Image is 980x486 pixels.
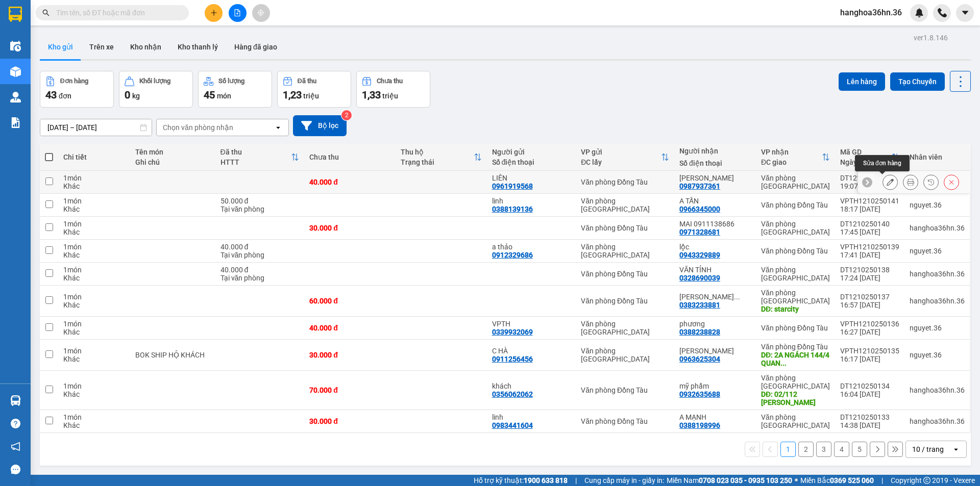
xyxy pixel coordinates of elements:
div: Văn phòng [GEOGRAPHIC_DATA] [761,289,830,305]
div: Văn phòng Đồng Tàu [581,386,669,394]
div: Văn phòng Đồng Tàu [761,324,830,332]
div: Đã thu [220,148,291,156]
div: Văn phòng [GEOGRAPHIC_DATA] [761,174,830,190]
button: file-add [229,4,247,22]
span: search [42,9,50,16]
span: đơn [59,92,71,100]
img: warehouse-icon [10,92,21,103]
div: Chưa thu [377,78,403,85]
div: VP nhận [761,148,822,156]
div: DT1210250137 [840,293,899,301]
div: 1 món [63,347,125,355]
div: Văn phòng [GEOGRAPHIC_DATA] [761,374,830,390]
div: Người nhận [679,147,751,155]
div: 17:41 [DATE] [840,251,899,259]
div: Mã GD [840,148,891,156]
div: 0356062062 [492,390,533,398]
div: A TẤN [679,197,751,205]
div: Tại văn phòng [220,205,300,213]
button: Đã thu1,23 triệu [277,71,351,108]
button: Đơn hàng43đơn [40,71,114,108]
div: Tên món [135,148,210,156]
div: Trạng thái [401,158,474,166]
div: Văn phòng Đồng Tàu [581,224,669,232]
div: Văn phòng Đồng Tàu [761,343,830,351]
div: Văn phòng [GEOGRAPHIC_DATA] [581,197,669,213]
b: 36 Limousine [107,12,181,24]
div: Ghi chú [135,158,210,166]
div: lộc [679,243,751,251]
th: Toggle SortBy [756,144,835,171]
div: BOK SHIP HỘ KHÁCH [135,351,210,359]
div: nguyet.36 [910,247,965,255]
div: Văn phòng Đồng Tàu [581,270,669,278]
div: A MẠNH [679,413,751,421]
div: 50.000 đ [220,197,300,205]
div: 30.000 đ [309,351,390,359]
div: DĐ: 2A NGÁCH 144/4 QUAN NHÂN [761,351,830,367]
img: icon-new-feature [915,8,924,17]
div: MAI 0911138686 [679,220,751,228]
span: 1,33 [362,89,381,101]
div: phương [679,320,751,328]
div: HOÀNG VÂN [679,347,751,355]
div: HTTT [220,158,291,166]
div: Khác [63,328,125,336]
span: ... [734,293,740,301]
div: 1 món [63,197,125,205]
div: Số lượng [218,78,244,85]
svg: open [274,123,282,132]
div: Nhân viên [910,153,965,161]
button: Chưa thu1,33 triệu [356,71,430,108]
th: Toggle SortBy [396,144,487,171]
div: DĐ: 02/112 lê thần tông [761,390,830,406]
div: VPTH1210250135 [840,347,899,355]
button: plus [205,4,223,22]
div: Thu hộ [401,148,474,156]
div: nguyet.36 [910,201,965,209]
div: ver 1.8.146 [914,32,948,43]
div: Hoàng Quang Trường [679,293,751,301]
div: 0961919568 [492,182,533,190]
div: Văn phòng [GEOGRAPHIC_DATA] [581,347,669,363]
button: Kho thanh lý [169,35,226,59]
div: Khác [63,182,125,190]
div: DĐ: starcity [761,305,830,313]
button: 4 [834,442,849,457]
div: Khối lượng [139,78,170,85]
div: nguyet.36 [910,324,965,332]
div: Chưa thu [309,153,390,161]
div: 40.000 đ [220,243,300,251]
div: 1 món [63,174,125,182]
span: ⚪️ [795,478,798,482]
div: 16:27 [DATE] [840,328,899,336]
th: Toggle SortBy [215,144,305,171]
span: hanghoa36hn.36 [832,6,910,19]
button: 1 [780,442,796,457]
div: DT1210250140 [840,220,899,228]
div: Văn phòng [GEOGRAPHIC_DATA] [581,320,669,336]
th: Toggle SortBy [835,144,904,171]
div: Sửa đơn hàng [855,155,910,171]
span: món [217,92,231,100]
div: 0383233881 [679,301,720,309]
div: 16:57 [DATE] [840,301,899,309]
button: Trên xe [81,35,122,59]
span: Miền Nam [667,475,792,486]
span: triệu [303,92,319,100]
div: ĐC giao [761,158,822,166]
div: hanghoa36hn.36 [910,224,965,232]
div: 60.000 đ [309,297,390,305]
div: Văn phòng [GEOGRAPHIC_DATA] [581,243,669,259]
span: notification [11,442,20,451]
div: DT1210250133 [840,413,899,421]
img: solution-icon [10,117,21,128]
div: 17:24 [DATE] [840,274,899,282]
button: Số lượng45món [198,71,272,108]
img: logo.jpg [13,13,64,64]
div: hanghoa36hn.36 [910,417,965,425]
div: Số điện thoại [679,159,751,167]
div: 1 món [63,220,125,228]
sup: 2 [341,110,352,120]
div: 1 món [63,413,125,421]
